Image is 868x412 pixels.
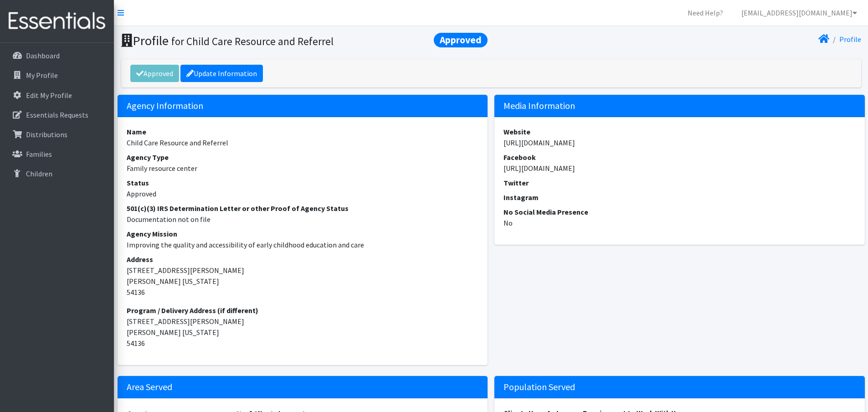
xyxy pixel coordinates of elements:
[434,33,488,47] span: Approved
[118,95,488,117] h5: Agency Information
[127,152,479,163] dt: Agency Type
[127,214,479,225] dd: Documentation not on file
[503,163,856,174] dd: [URL][DOMAIN_NAME]
[4,106,110,124] a: Essentials Requests
[26,71,58,80] p: My Profile
[127,255,153,264] strong: Address
[494,95,865,117] h5: Media Information
[4,165,110,183] a: Children
[26,149,52,159] p: Families
[127,228,479,239] dt: Agency Mission
[680,4,730,22] a: Need Help?
[839,35,861,44] a: Profile
[4,145,110,163] a: Families
[127,239,479,250] dd: Improving the quality and accessibility of early childhood education and care
[503,137,856,148] dd: [URL][DOMAIN_NAME]
[26,51,60,60] p: Dashboard
[4,6,110,36] img: HumanEssentials
[118,376,488,398] h5: Area Served
[734,4,864,22] a: [EMAIL_ADDRESS][DOMAIN_NAME]
[503,177,856,188] dt: Twitter
[503,206,856,217] dt: No Social Media Presence
[4,66,110,84] a: My Profile
[180,65,263,82] a: Update Information
[127,137,479,148] dd: Child Care Resource and Referrel
[4,86,110,104] a: Edit My Profile
[127,305,479,349] address: [STREET_ADDRESS][PERSON_NAME] [PERSON_NAME] [US_STATE] 54136
[26,110,88,119] p: Essentials Requests
[503,217,856,228] dd: No
[26,91,72,100] p: Edit My Profile
[503,192,856,203] dt: Instagram
[127,177,479,188] dt: Status
[503,152,856,163] dt: Facebook
[171,35,334,48] small: for Child Care Resource and Referrel
[4,46,110,65] a: Dashboard
[503,126,856,137] dt: Website
[127,188,479,199] dd: Approved
[127,306,258,315] strong: Program / Delivery Address (if different)
[121,33,488,49] h1: Profile
[494,376,865,398] h5: Population Served
[26,130,67,139] p: Distributions
[127,254,479,298] address: [STREET_ADDRESS][PERSON_NAME] [PERSON_NAME] [US_STATE] 54136
[127,163,479,174] dd: Family resource center
[26,169,52,178] p: Children
[127,203,479,214] dt: 501(c)(3) IRS Determination Letter or other Proof of Agency Status
[4,125,110,144] a: Distributions
[127,126,479,137] dt: Name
